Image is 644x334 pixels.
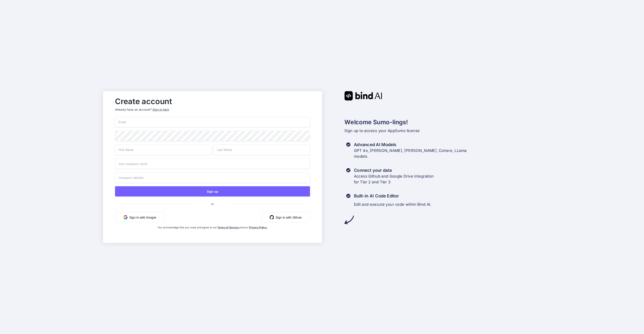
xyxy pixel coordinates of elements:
[194,199,231,209] span: or
[217,226,239,229] a: Terms of Service
[354,142,467,148] h3: Advanced AI Models
[152,107,169,112] div: Sign in here
[115,212,164,222] button: Sign in with Google
[344,91,382,100] img: Bind AI logo
[115,117,310,127] input: Email
[115,98,310,105] h2: Create account
[270,215,274,219] img: github
[123,215,128,219] img: google
[115,172,310,183] input: Company website
[354,167,434,173] h3: Connect your data
[354,173,434,185] p: Access Github and Google Drive integration for Tier 2 and Tier 3
[354,201,431,207] p: Edit and execute your code within Bind AI.
[354,148,467,160] p: GPT 4o, [PERSON_NAME], [PERSON_NAME], Cohere, LLama models
[115,107,310,112] p: Already have an account?
[147,226,277,239] div: You acknowledge that you read, and agree to our and our
[115,145,212,155] input: First Name
[344,118,541,127] h2: Welcome Sumo-lings!
[115,186,310,197] button: Sign up
[213,145,310,155] input: Last Name
[344,128,541,134] p: Sign up to access your AppSumo license
[354,193,431,199] h3: Built-in AI Code Editor
[249,226,267,229] a: Privacy Policy.
[344,215,354,224] img: arrow
[115,158,310,169] input: Your company name
[261,212,310,222] button: Sign in with Github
